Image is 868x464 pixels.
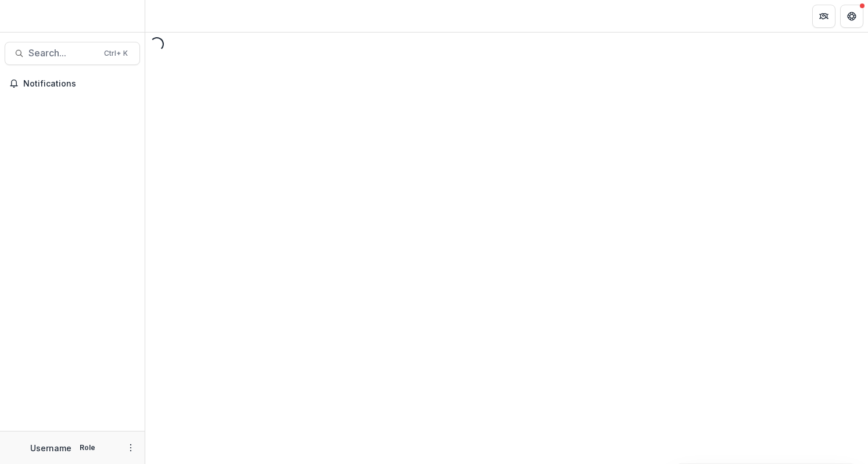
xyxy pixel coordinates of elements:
div: Ctrl + K [102,47,130,60]
span: Search... [28,48,97,59]
button: Notifications [5,74,140,93]
button: Get Help [840,5,863,28]
button: Partners [812,5,835,28]
button: Search... [5,42,140,65]
button: More [124,441,138,455]
span: Notifications [23,79,135,89]
p: Username [30,442,71,454]
p: Role [76,443,99,453]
